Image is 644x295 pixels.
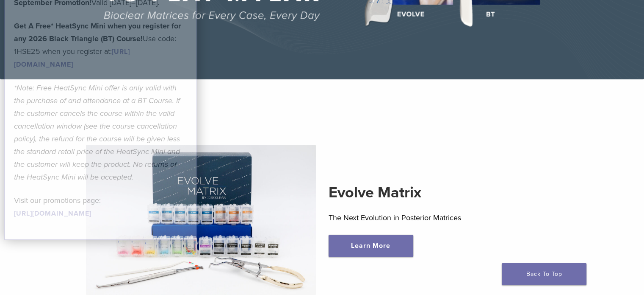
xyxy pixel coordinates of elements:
a: [URL][DOMAIN_NAME] [14,209,91,218]
h2: Evolve Matrix [329,183,558,203]
p: The Next Evolution in Posterior Matrices [329,211,558,224]
a: Back To Top [502,263,586,285]
p: Use code: 1HSE25 when you register at: [14,20,188,70]
img: Evolve Matrix [86,145,316,295]
p: Visit our promotions page: [14,194,188,219]
a: Learn More [329,235,413,257]
strong: Get A Free* HeatSync Mini when you register for any 2026 Black Triangle (BT) Course! [14,21,181,43]
em: *Note: Free HeatSync Mini offer is only valid with the purchase of and attendance at a BT Course.... [14,83,180,182]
